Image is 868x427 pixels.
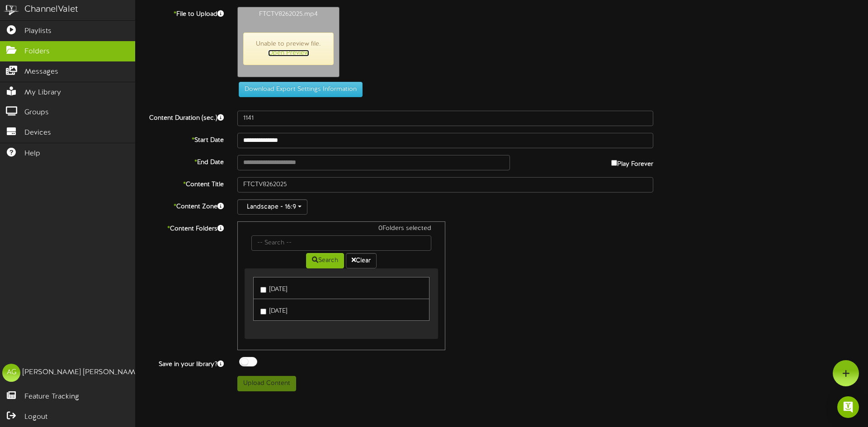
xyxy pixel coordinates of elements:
div: [PERSON_NAME] [PERSON_NAME] [23,367,142,378]
span: Playlists [24,26,52,37]
div: AG [2,364,20,382]
button: Upload Content [237,376,296,391]
input: [DATE] [260,309,266,314]
button: Search [306,253,344,268]
span: Groups [24,108,49,118]
input: Title of this Content [237,177,653,192]
div: 0 Folders selected [245,224,438,235]
span: Messages [24,67,58,77]
a: Download Export Settings Information [234,86,363,93]
button: Landscape - 16:9 [237,199,307,215]
div: Open Intercom Messenger [837,396,859,418]
span: Unable to preview file. [243,33,334,65]
a: Open Preview [268,50,309,56]
label: [DATE] [260,304,287,316]
input: [DATE] [260,287,266,293]
span: My Library [24,88,61,98]
span: Feature Tracking [24,392,79,402]
span: Devices [24,128,51,138]
input: -- Search -- [251,235,431,251]
span: Folders [24,47,50,57]
div: ChannelValet [24,3,78,16]
button: Clear [346,253,377,268]
button: Download Export Settings Information [239,82,363,97]
label: [DATE] [260,282,287,294]
span: Logout [24,412,47,422]
span: Help [24,149,40,159]
label: Play Forever [611,155,653,169]
input: Play Forever [611,160,617,166]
